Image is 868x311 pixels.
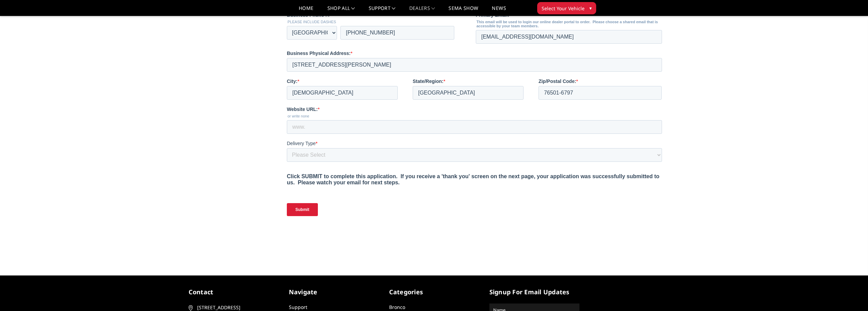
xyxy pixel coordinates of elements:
[121,17,256,35] span: Why Bodyguard?
[2,153,6,157] input: Might buy soon, just need a quote for now
[54,265,167,278] input: 000-000-0000
[252,209,273,214] strong: Job Title:
[8,144,52,150] span: Ready to buy [DATE]
[389,287,479,297] h5: Categories
[189,287,279,297] h5: contact
[542,5,585,12] span: Select Your Vehicle
[144,35,234,44] strong: Dealer Direct Accounts
[134,93,244,102] span: Excellent Customer Support
[289,304,307,310] a: Support
[126,216,252,228] legend: Please list the PRIMARY SALES contact. If we need to ask for the store manager please list that n...
[299,6,313,16] a: Home
[2,162,6,166] input: Not ready to buy [DATE], just looking to get setup
[537,2,596,14] button: Select Your Vehicle
[448,6,478,16] a: SEMA Show
[327,6,355,16] a: shop all
[2,144,6,149] input: Ready to buy [DATE]
[489,287,579,297] h5: signup for email updates
[492,6,506,16] a: News
[369,6,396,16] a: Support
[409,6,435,16] a: Dealers
[8,153,97,158] span: Might buy soon, just need a quote for now
[8,162,112,167] span: Not ready to buy [DATE], just looking to get setup
[152,54,226,73] strong: Precision Fitment Innovative Designs
[190,258,371,267] strong: This email will be used to login our online dealer portal to order. Please choose a shared email ...
[389,304,405,310] a: Bronco
[189,251,222,256] strong: Primary Email:
[163,83,215,92] strong: Great Pricing
[126,209,188,214] strong: Last Name (Primary Sales):
[589,4,592,12] span: ▾
[143,73,235,83] strong: Wide Variety of Options
[140,45,238,54] strong: American Made Products
[289,287,379,297] h5: Navigate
